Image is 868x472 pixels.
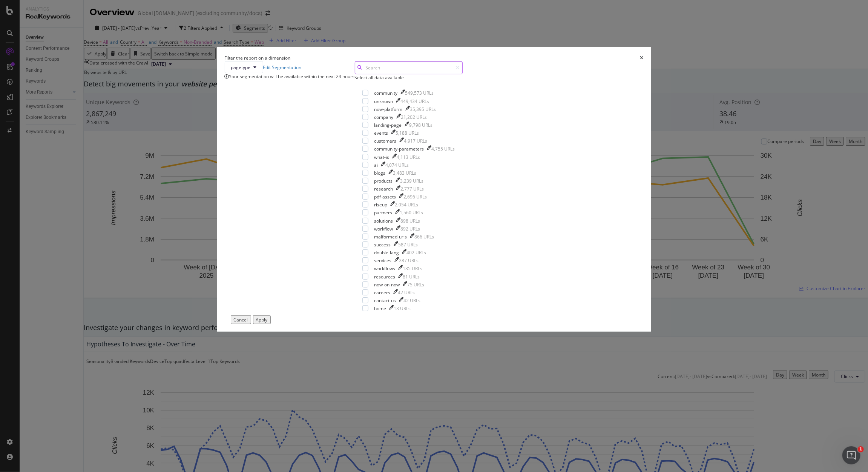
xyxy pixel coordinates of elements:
[15,184,61,192] span: Search for help
[15,230,126,238] div: Understanding AI Bot Data in Botify
[253,315,271,324] button: Apply
[15,216,126,224] div: Status Codes and Network Errors
[44,254,70,260] span: Messages
[113,235,151,266] button: Help
[126,254,138,260] span: Help
[374,138,397,144] div: customers
[374,289,391,296] div: careers
[415,234,434,240] div: 866 URLs
[374,249,399,256] div: double-lang
[34,120,271,126] span: Thank you for your patience. We will try to get back to you as soon as possible.
[15,79,136,92] p: How can we help?
[11,199,140,213] div: Integrating Web Traffic Data
[374,234,407,240] div: malformed-urls
[403,265,423,272] div: 135 URLs
[842,446,860,464] iframe: Intercom live chat
[374,98,393,105] div: unknown
[11,213,140,227] div: Status Codes and Network Errors
[400,209,423,216] div: 1,560 URLs
[38,235,75,266] button: Messages
[231,64,251,71] span: pagetype
[405,90,434,96] div: 549,573 URLs
[374,226,393,232] div: workflow
[217,47,651,332] div: modal
[403,274,420,280] div: 81 URLs
[256,317,268,323] div: Apply
[404,138,428,144] div: 4,917 URLs
[75,235,113,266] button: Tickets
[225,73,355,80] div: info banner
[374,265,396,272] div: workflows
[355,61,463,74] input: Search
[409,122,433,128] div: 9,798 URLs
[374,162,378,168] div: ai
[85,254,104,260] span: Tickets
[15,54,136,79] p: Hello [PERSON_NAME].
[374,186,393,192] div: research
[374,90,398,96] div: community
[400,178,424,184] div: 3,239 URLs
[401,218,420,224] div: 898 URLs
[858,446,864,452] span: 1
[374,281,400,288] div: now-on-now
[374,274,396,280] div: resources
[396,130,419,136] div: 5,188 URLs
[90,12,105,27] img: Profile image for Jack
[374,241,391,248] div: success
[401,114,427,120] div: 21,202 URLs
[374,305,386,312] div: home
[408,281,425,288] div: 75 URLs
[15,159,126,167] div: AI Agent and team can help
[374,218,393,224] div: solutions
[15,202,126,210] div: Integrating Web Traffic Data
[15,14,51,26] img: logo
[374,257,392,264] div: services
[229,73,355,80] div: Your segmentation will be available within the next 24 hours
[394,305,411,312] div: 13 URLs
[15,119,31,134] img: Profile image for Jack
[263,64,302,71] a: Edit Segmentation
[374,154,390,160] div: what-is
[8,101,143,141] div: Recent messageProfile image for JackThank you for your patience. We will try to get back to you a...
[374,297,396,304] div: contact-us
[398,289,415,296] div: 42 URLs
[432,146,455,152] div: 4,755 URLs
[118,12,133,27] img: Profile image for Jessica
[404,297,421,304] div: 42 URLs
[34,127,44,135] div: Jack
[401,226,420,232] div: 892 URLs
[234,317,248,323] div: Cancel
[15,151,126,159] div: Ask a question
[374,194,396,200] div: pdf-assets
[225,55,291,61] div: Filter the report on a dimension
[104,12,119,27] img: Profile image for Alex
[401,98,429,105] div: 449,434 URLs
[374,178,393,184] div: products
[399,257,419,264] div: 287 URLs
[355,74,463,81] div: Select all data available
[640,55,644,61] div: times
[397,154,420,160] div: 4,113 URLs
[231,315,251,324] button: Cancel
[11,227,140,241] div: Understanding AI Bot Data in Botify
[374,122,402,128] div: landing-page
[15,108,135,116] div: Recent message
[11,181,140,196] button: Search for help
[393,170,417,176] div: 3,483 URLs
[374,130,388,136] div: events
[374,106,403,112] div: now-platform
[399,241,418,248] div: 587 URLs
[410,106,436,112] div: 35,395 URLs
[374,201,388,208] div: riseup
[225,61,263,73] button: pagetype
[374,170,386,176] div: blogs
[404,194,427,200] div: 2,696 URLs
[10,254,27,260] span: Home
[401,186,424,192] div: 2,777 URLs
[8,113,143,141] div: Profile image for JackThank you for your patience. We will try to get back to you as soon as poss...
[395,201,419,208] div: 2,054 URLs
[374,114,394,120] div: company
[407,249,426,256] div: 402 URLs
[46,127,67,135] div: • 1h ago
[374,146,424,152] div: community-parameters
